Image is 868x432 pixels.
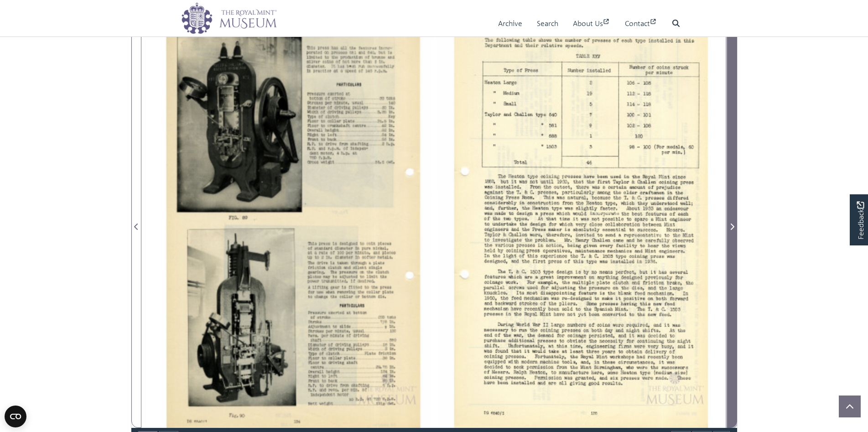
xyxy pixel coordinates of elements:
[573,10,610,36] a: About Us
[625,10,657,36] a: Contact
[850,194,868,245] a: Would you like to provide feedback?
[727,14,737,428] button: Next Page
[537,10,558,36] a: Search
[839,396,861,417] button: Scroll to top
[131,14,141,428] button: Previous Page
[498,10,522,36] a: Archive
[181,2,277,34] img: logo_wide.png
[855,202,866,239] span: Feedback
[5,406,26,427] button: Open CMP widget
